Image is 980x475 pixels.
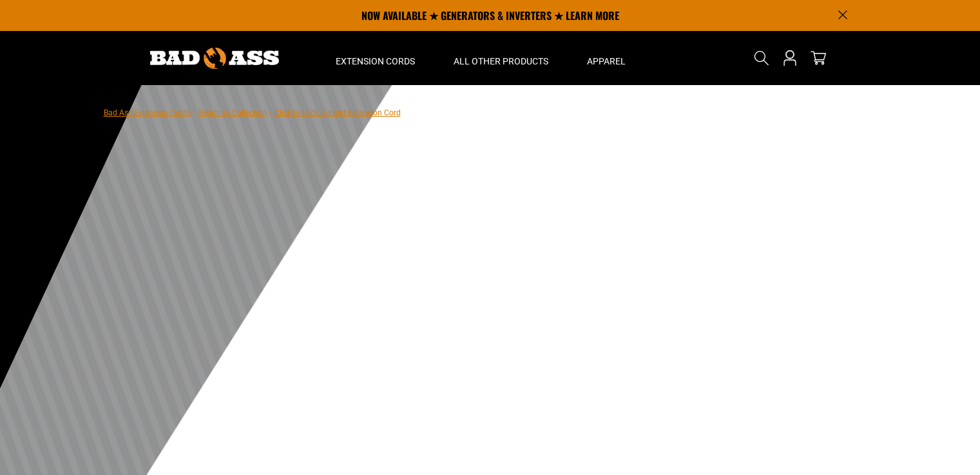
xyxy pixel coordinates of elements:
[751,48,772,68] summary: Search
[150,48,279,69] img: Bad Ass Extension Cords
[104,104,401,120] nav: breadcrumbs
[274,108,401,117] span: Click-to-Lock Lighted Extension Cord
[336,55,415,67] span: Extension Cords
[434,31,568,85] summary: All Other Products
[269,108,272,117] span: ›
[316,31,434,85] summary: Extension Cords
[198,108,267,117] a: Return to Collection
[104,108,191,117] a: Bad Ass Extension Cords
[568,31,645,85] summary: Apparel
[587,55,626,67] span: Apparel
[454,55,548,67] span: All Other Products
[193,108,196,117] span: ›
